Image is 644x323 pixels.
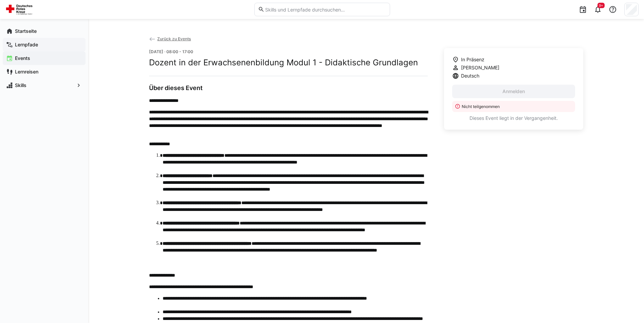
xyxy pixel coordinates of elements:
[599,3,603,7] span: 9+
[462,104,571,109] p: Nicht teilgenommen
[452,85,575,98] button: Anmelden
[149,58,428,68] h2: Dozent in der Erwachsenenbildung Modul 1 - Didaktische Grundlagen
[149,84,428,92] h3: Über dieses Event
[461,56,484,63] span: In Präsenz
[157,36,191,41] span: Zurück zu Events
[149,49,193,54] span: [DATE] · 08:00 - 17:00
[264,6,386,13] input: Skills und Lernpfade durchsuchen…
[149,36,191,41] a: Zurück zu Events
[461,64,499,71] span: [PERSON_NAME]
[452,115,575,122] p: Dieses Event liegt in der Vergangenheit.
[461,72,479,79] span: Deutsch
[501,88,526,95] span: Anmelden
